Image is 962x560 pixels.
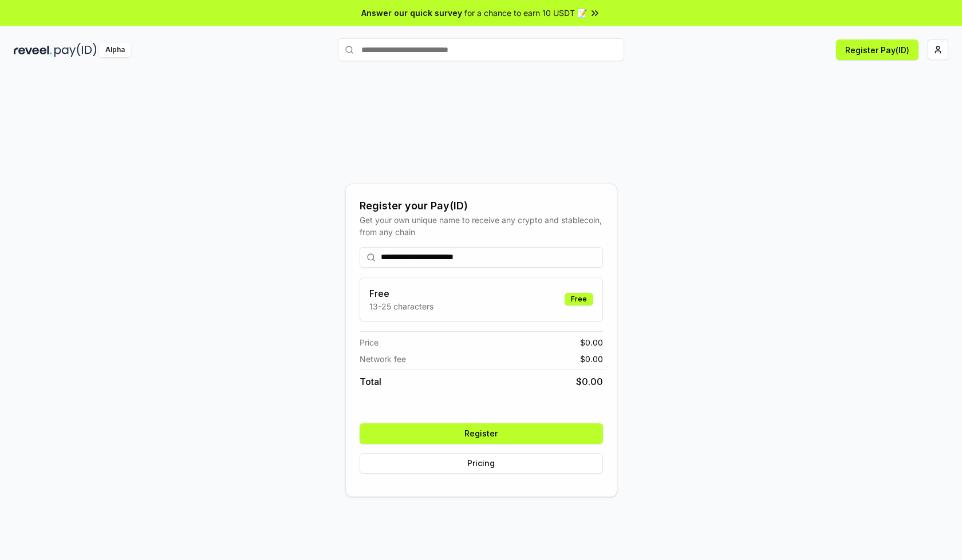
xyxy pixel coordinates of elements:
p: 13-25 characters [369,300,433,312]
button: Pricing [360,453,603,474]
div: Register your Pay(ID) [360,198,603,214]
button: Register [360,423,603,444]
span: Network fee [360,353,406,365]
span: $ 0.00 [580,336,603,348]
button: Register Pay(ID) [836,39,918,60]
div: Alpha [99,43,131,57]
span: $ 0.00 [576,375,603,388]
span: Total [360,375,381,388]
img: reveel_dark [14,43,52,57]
div: Free [565,293,593,305]
div: Get your own unique name to receive any crypto and stablecoin, from any chain [360,214,603,238]
span: $ 0.00 [580,353,603,365]
span: Answer our quick survey [361,7,462,19]
span: Price [360,336,379,348]
img: pay_id [54,43,97,57]
span: for a chance to earn 10 USDT 📝 [464,7,587,19]
h3: Free [369,287,433,300]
